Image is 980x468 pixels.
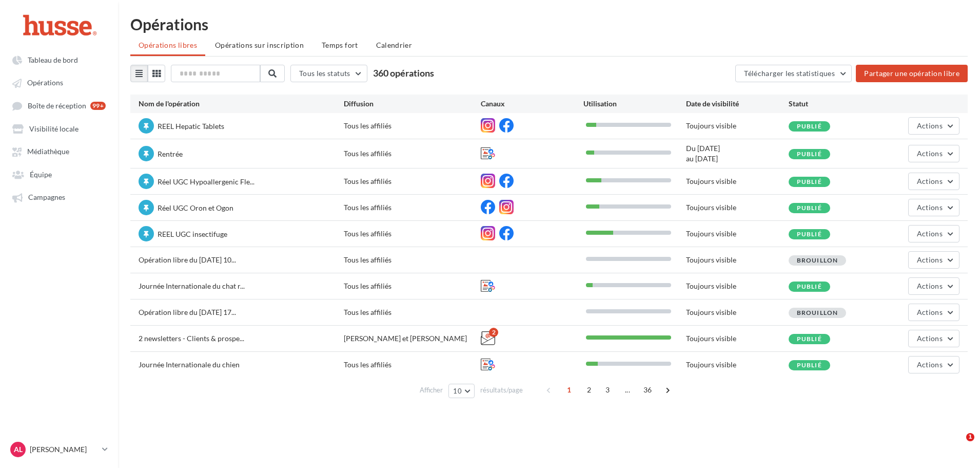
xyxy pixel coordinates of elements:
span: Actions [917,255,943,264]
span: Actions [917,308,943,316]
span: Publié [797,204,822,212]
span: Publié [797,178,822,185]
span: Visibilité locale [29,124,79,133]
a: Tableau de bord [6,50,112,69]
a: AL [PERSON_NAME] [8,440,110,459]
span: Actions [917,203,943,212]
span: Réel UGC Hypoallergenic Fle... [158,177,254,186]
span: Boîte de réception [28,101,86,110]
span: Brouillon [797,309,838,316]
button: Actions [908,330,959,347]
span: Médiathèque [27,147,69,156]
button: Actions [908,225,959,242]
span: Afficher [420,385,443,395]
span: Campagnes [28,193,65,202]
div: Toujours visible [686,281,789,291]
button: Actions [908,145,959,162]
span: 10 [453,387,462,395]
div: Tous les affiliés [344,121,481,131]
a: Campagnes [6,188,112,206]
p: [PERSON_NAME] [30,444,98,455]
span: Actions [917,229,943,238]
span: 36 [639,382,656,398]
div: Toujours visible [686,307,789,317]
span: Opérations [27,79,63,87]
a: Médiathèque [6,142,112,160]
span: Télécharger les statistiques [744,69,835,78]
div: 99+ [90,102,106,110]
div: Tous les affiliés [344,255,481,265]
iframe: Intercom live chat [945,433,970,458]
span: Actions [917,149,943,158]
span: Actions [917,282,943,290]
div: Canaux [481,99,583,109]
button: Télécharger les statistiques [735,65,852,82]
div: Tous les affiliés [344,360,481,370]
span: Actions [917,121,943,130]
span: résultats/page [480,385,523,395]
span: AL [14,444,23,455]
div: Utilisation [583,99,686,109]
div: Toujours visible [686,202,789,213]
div: Toujours visible [686,229,789,239]
button: Actions [908,304,959,321]
div: [PERSON_NAME] et [PERSON_NAME] [344,333,481,344]
span: Opération libre du [DATE] 10... [139,255,236,264]
button: Actions [908,199,959,216]
a: Visibilité locale [6,119,112,138]
button: Actions [908,117,959,135]
span: Actions [917,360,943,369]
span: Rentrée [158,149,183,158]
span: 2 newsletters - Clients & prospe... [139,334,244,343]
button: Actions [908,173,959,190]
button: Partager une opération libre [856,65,968,82]
button: Tous les statuts [290,65,367,82]
div: 2 [489,328,498,337]
span: Publié [797,122,822,130]
span: Tableau de bord [28,55,78,64]
span: Publié [797,361,822,369]
span: Publié [797,283,822,290]
span: Réel UGC Oron et Ogon [158,203,233,212]
div: Toujours visible [686,255,789,265]
div: Tous les affiliés [344,281,481,291]
button: 10 [448,384,475,398]
div: Tous les affiliés [344,307,481,317]
button: Actions [908,356,959,373]
span: Opération libre du [DATE] 17... [139,308,236,316]
span: Temps fort [322,41,358,49]
span: REEL Hepatic Tablets [158,122,224,130]
button: Actions [908,277,959,295]
div: Tous les affiliés [344,176,481,186]
span: Publié [797,230,822,238]
span: 2 [581,382,597,398]
span: 1 [966,433,974,441]
div: Toujours visible [686,121,789,131]
span: Publié [797,150,822,158]
span: 3 [599,382,616,398]
span: Tous les statuts [299,69,350,78]
span: Actions [917,177,943,185]
span: 1 [561,382,577,398]
span: Journée Internationale du chien [139,360,240,369]
div: Du [DATE] au [DATE] [686,143,789,164]
button: Actions [908,251,959,269]
span: Équipe [30,170,52,179]
div: Statut [789,99,891,109]
div: Nom de l'opération [139,99,344,109]
div: Toujours visible [686,360,789,370]
a: Équipe [6,165,112,183]
div: Tous les affiliés [344,148,481,159]
div: Opérations [130,16,968,32]
div: Tous les affiliés [344,229,481,239]
a: Boîte de réception 99+ [6,96,112,115]
div: Tous les affiliés [344,202,481,213]
span: Brouillon [797,256,838,264]
span: Calendrier [376,41,413,49]
span: Opérations sur inscription [215,41,304,49]
span: Publié [797,335,822,343]
span: Journée Internationale du chat r... [139,282,245,290]
div: Toujours visible [686,333,789,344]
a: Opérations [6,73,112,91]
span: ... [619,382,636,398]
